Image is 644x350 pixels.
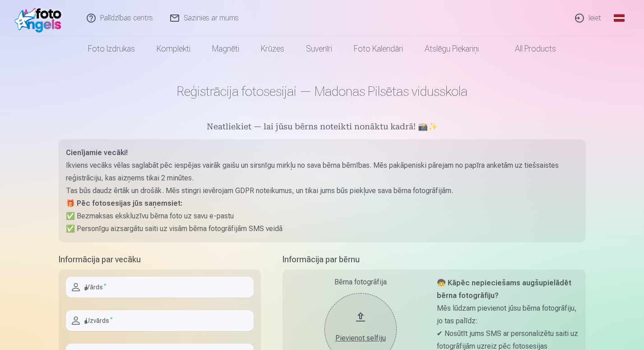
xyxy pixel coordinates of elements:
a: Atslēgu piekariņi [414,36,490,61]
a: Komplekti [146,36,201,61]
a: All products [490,36,567,61]
p: Tas būs daudz ērtāk un drošāk. Mēs stingri ievērojam GDPR noteikumus, un tikai jums būs piekļuve ... [66,184,579,197]
a: Krūzes [250,36,295,61]
h1: Reģistrācija fotosesijai — Madonas Pilsētas vidusskola [59,83,586,99]
strong: 🧒 Kāpēc nepieciešams augšupielādēt bērna fotogrāfiju? [437,279,571,300]
h5: Informācija par vecāku [59,253,261,266]
div: Bērna fotogrāfija [290,277,431,288]
p: ✅ Personīgu aizsargātu saiti uz visām bērna fotogrāfijām SMS veidā [66,222,579,235]
img: /fa1 [14,4,66,33]
a: Magnēti [201,36,250,61]
h5: Informācija par bērnu [283,253,586,266]
a: Foto izdrukas [77,36,146,61]
a: Foto kalendāri [343,36,414,61]
strong: 🎁 Pēc fotosesijas jūs saņemsiet: [66,199,182,208]
p: Mēs lūdzam pievienot jūsu bērna fotogrāfiju, jo tas palīdz: [437,302,579,327]
p: ✅ Bezmaksas ekskluzīvu bērna foto uz savu e-pastu [66,210,579,222]
a: Suvenīri [295,36,343,61]
strong: Cienījamie vecāki! [66,148,128,157]
p: Ikviens vecāks vēlas saglabāt pēc iespējas vairāk gaišu un sirsnīgu mirkļu no sava bērna bērnības... [66,159,579,184]
h5: Neatliekiet — lai jūsu bērns noteikti nonāktu kadrā! 📸✨ [59,121,586,134]
div: Pievienot selfiju [334,333,388,344]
